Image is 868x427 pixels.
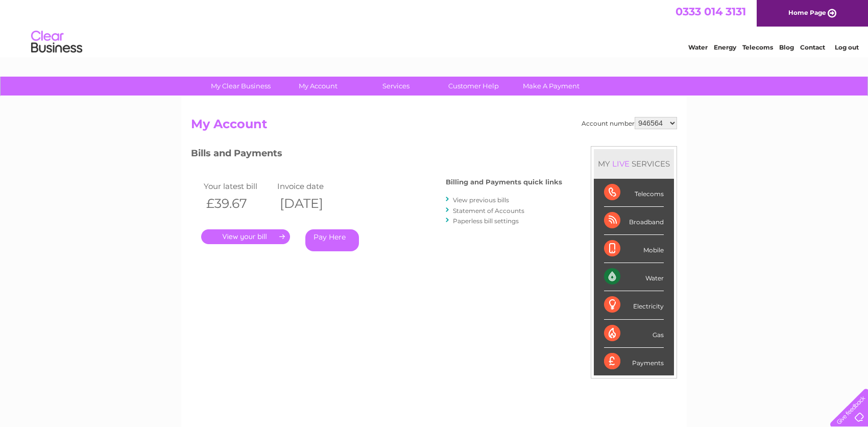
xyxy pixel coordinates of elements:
a: Services [354,77,438,96]
h2: My Account [191,117,677,136]
div: Mobile [604,235,664,263]
a: Blog [779,43,794,51]
th: [DATE] [275,193,348,214]
h4: Billing and Payments quick links [446,178,562,186]
a: Telecoms [742,43,773,51]
a: View previous bills [453,196,509,204]
img: logo.png [31,27,83,58]
th: £39.67 [201,193,275,214]
a: Energy [714,43,736,51]
div: Account number [582,117,677,129]
div: Broadband [604,207,664,235]
a: My Account [276,77,360,96]
td: Invoice date [275,179,348,193]
div: Gas [604,320,664,348]
a: Contact [800,43,825,51]
h3: Bills and Payments [191,146,562,164]
td: Your latest bill [201,179,275,193]
a: Log out [835,43,859,51]
a: Make A Payment [509,77,593,96]
a: Customer Help [431,77,516,96]
a: Paperless bill settings [453,217,519,225]
div: LIVE [610,159,632,169]
a: . [201,229,290,244]
div: Payments [604,348,664,375]
div: MY SERVICES [594,149,674,178]
a: My Clear Business [199,77,283,96]
div: Clear Business is a trading name of Verastar Limited (registered in [GEOGRAPHIC_DATA] No. 3667643... [194,6,676,50]
a: Pay Here [305,229,359,251]
div: Electricity [604,291,664,319]
a: Statement of Accounts [453,207,524,215]
a: 0333 014 3131 [676,5,746,18]
div: Telecoms [604,179,664,207]
div: Water [604,263,664,291]
a: Water [688,43,708,51]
